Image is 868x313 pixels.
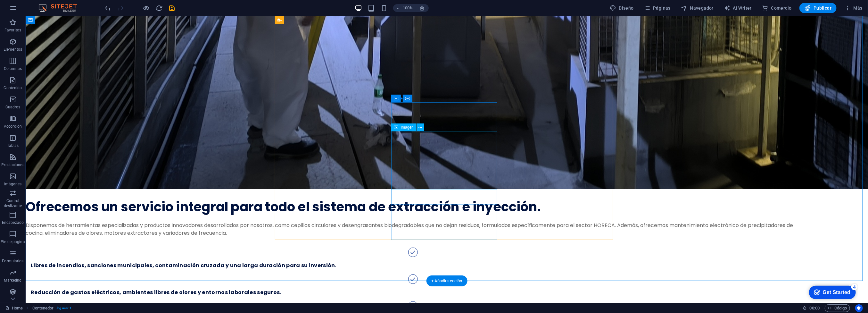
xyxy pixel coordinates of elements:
[32,304,54,312] span: Haz clic para seleccionar y doble clic para editar
[56,304,72,312] span: . bg-user-1
[610,5,634,11] span: Diseño
[104,4,112,12] button: undo
[168,4,176,12] button: save
[4,66,22,71] p: Columnas
[401,125,414,129] span: Imagen
[607,3,636,13] div: Diseño (Ctrl+Alt+Y)
[678,3,716,13] button: Navegador
[419,5,425,11] i: Al redimensionar, ajustar el nivel de zoom automáticamente para ajustarse al dispositivo elegido.
[828,304,847,312] span: Código
[47,1,54,8] div: 4
[762,5,792,11] span: Comercio
[2,220,24,225] p: Encabezado
[7,143,19,148] p: Tablas
[1,239,25,244] p: Pie de página
[681,5,714,11] span: Navegador
[814,306,815,310] span: :
[393,4,416,12] button: 100%
[607,3,636,13] button: Diseño
[104,4,112,12] i: Deshacer: Cambiar imagen (Ctrl+Z)
[644,5,671,11] span: Páginas
[855,304,863,312] button: Usercentrics
[721,3,754,13] button: AI Writer
[5,3,52,17] div: Get Started 4 items remaining, 20% complete
[810,304,820,312] span: 00 00
[1,162,24,167] p: Prestaciones
[844,5,863,11] span: Más
[5,304,23,312] a: Haz clic para cancelar la selección y doble clic para abrir páginas
[403,4,413,12] h6: 100%
[641,3,673,13] button: Páginas
[426,275,467,286] div: + Añadir sección
[759,3,794,13] button: Comercio
[799,3,837,13] button: Publicar
[32,304,72,312] nav: breadcrumb
[4,28,21,33] p: Favoritos
[155,4,163,12] button: reload
[842,3,865,13] button: Más
[19,7,46,13] div: Get Started
[4,278,21,283] p: Marketing
[4,85,22,90] p: Contenido
[4,47,22,52] p: Elementos
[156,4,163,12] i: Volver a cargar página
[143,4,150,12] button: Haz clic para salir del modo de previsualización y seguir editando
[825,304,850,312] button: Código
[724,5,752,11] span: AI Writer
[805,5,832,11] span: Publicar
[4,124,22,129] p: Accordion
[37,4,85,12] img: Editor Logo
[803,304,820,312] h6: Tiempo de la sesión
[169,4,176,12] i: Guardar (Ctrl+S)
[4,182,21,187] p: Imágenes
[2,258,23,264] p: Formularios
[5,105,21,110] p: Cuadros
